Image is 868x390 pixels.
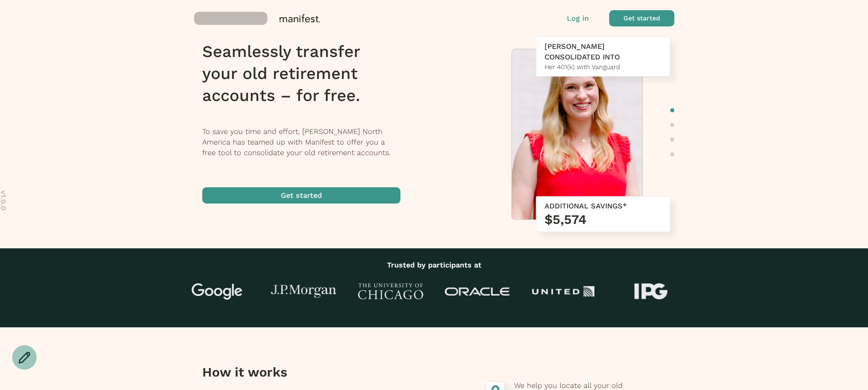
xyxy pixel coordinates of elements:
button: Get started [202,187,400,204]
div: [PERSON_NAME] CONSOLIDATED INTO [544,41,662,62]
img: Google [184,283,249,300]
p: To save you time and effort, [PERSON_NAME] North America has teamed up with Manifest to offer you... [202,126,411,158]
img: Meredith [512,49,642,223]
button: Log in [567,13,589,24]
img: Oracle [445,287,510,296]
div: Her 401(k) with Vanguard [544,62,662,72]
img: University of Chicago [358,283,423,300]
div: ADDITIONAL SAVINGS* [544,201,662,211]
img: J.P Morgan [271,285,336,298]
button: Get started [609,10,674,26]
button: vendor logo [194,10,438,26]
h1: Seamlessly transfer your old retirement accounts – for free. [202,41,411,107]
h3: $5,574 [544,211,662,228]
h3: How it works [202,364,384,380]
